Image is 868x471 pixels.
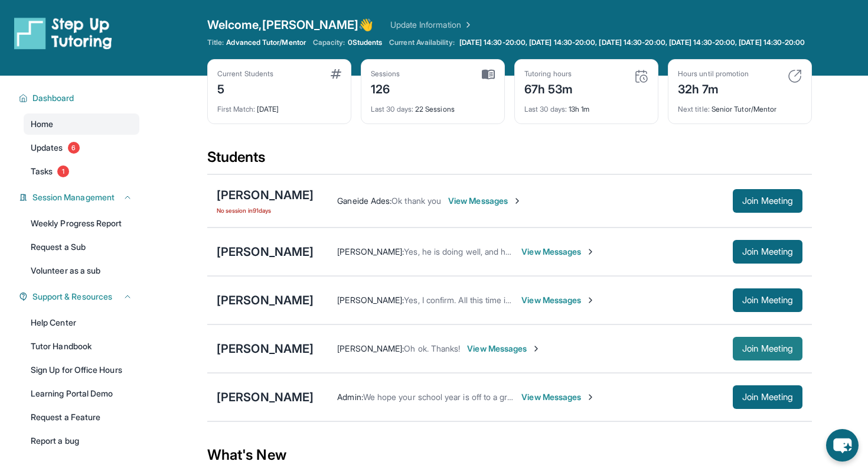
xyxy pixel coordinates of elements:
[634,69,648,83] img: card
[733,288,802,312] button: Join Meeting
[24,236,139,258] a: Request a Sub
[389,38,454,47] span: Current Availability:
[217,292,314,308] div: [PERSON_NAME]
[678,105,710,113] span: Next title :
[207,38,224,47] span: Title:
[24,260,139,281] a: Volunteer as a sub
[207,17,374,33] span: Welcome, [PERSON_NAME] 👋
[337,196,391,206] span: Ganeide Ades :
[24,430,139,451] a: Report a bug
[217,206,314,215] span: No session in 91 days
[371,79,400,98] div: 126
[742,297,793,304] span: Join Meeting
[461,19,473,31] img: Chevron Right
[524,98,648,114] div: 13h 1m
[331,69,341,79] img: card
[678,69,749,79] div: Hours until promotion
[31,118,53,130] span: Home
[586,295,595,305] img: Chevron-Right
[226,38,305,47] span: Advanced Tutor/Mentor
[348,38,383,47] span: 0 Students
[313,38,345,47] span: Capacity:
[337,343,404,353] span: [PERSON_NAME] :
[217,187,314,203] div: [PERSON_NAME]
[24,137,139,158] a: Updates6
[390,19,473,31] a: Update Information
[28,291,132,303] button: Support & Resources
[733,385,802,409] button: Join Meeting
[28,191,132,203] button: Session Management
[404,295,567,305] span: Yes, I confirm. All this time is working for us.
[24,407,139,428] a: Request a Feature
[513,196,522,206] img: Chevron-Right
[678,79,749,98] div: 32h 7m
[742,345,793,352] span: Join Meeting
[733,337,802,360] button: Join Meeting
[457,38,808,47] a: [DATE] 14:30-20:00, [DATE] 14:30-20:00, [DATE] 14:30-20:00, [DATE] 14:30-20:00, [DATE] 14:30-20:00
[24,312,139,333] a: Help Center
[217,69,273,79] div: Current Students
[586,247,595,256] img: Chevron-Right
[32,191,115,203] span: Session Management
[28,92,132,104] button: Dashboard
[531,344,541,353] img: Chevron-Right
[524,105,567,113] span: Last 30 days :
[788,69,802,83] img: card
[31,165,53,177] span: Tasks
[24,359,139,381] a: Sign Up for Office Hours
[68,142,80,154] span: 6
[482,69,495,80] img: card
[733,240,802,264] button: Join Meeting
[32,291,112,303] span: Support & Resources
[207,148,812,174] div: Students
[217,79,273,98] div: 5
[371,69,400,79] div: Sessions
[31,142,63,154] span: Updates
[678,98,802,114] div: Senior Tutor/Mentor
[24,161,139,182] a: Tasks1
[24,383,139,404] a: Learning Portal Demo
[14,17,112,50] img: logo
[524,79,573,98] div: 67h 53m
[733,189,802,213] button: Join Meeting
[217,105,255,113] span: First Match :
[742,394,793,401] span: Join Meeting
[391,196,441,206] span: Ok thank you
[459,38,805,47] span: [DATE] 14:30-20:00, [DATE] 14:30-20:00, [DATE] 14:30-20:00, [DATE] 14:30-20:00, [DATE] 14:30-20:00
[742,248,793,255] span: Join Meeting
[521,246,595,258] span: View Messages
[217,340,314,357] div: [PERSON_NAME]
[32,92,74,104] span: Dashboard
[742,197,793,204] span: Join Meeting
[586,392,595,402] img: Chevron-Right
[371,105,413,113] span: Last 30 days :
[404,343,460,353] span: Oh ok. Thanks!
[826,429,859,462] button: chat-button
[217,389,314,405] div: [PERSON_NAME]
[467,343,541,355] span: View Messages
[24,213,139,234] a: Weekly Progress Report
[337,392,363,402] span: Admin :
[371,98,495,114] div: 22 Sessions
[448,195,522,207] span: View Messages
[24,336,139,357] a: Tutor Handbook
[524,69,573,79] div: Tutoring hours
[337,246,404,256] span: [PERSON_NAME] :
[57,165,69,177] span: 1
[521,391,595,403] span: View Messages
[521,294,595,306] span: View Messages
[217,243,314,260] div: [PERSON_NAME]
[217,98,341,114] div: [DATE]
[337,295,404,305] span: [PERSON_NAME] :
[24,113,139,135] a: Home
